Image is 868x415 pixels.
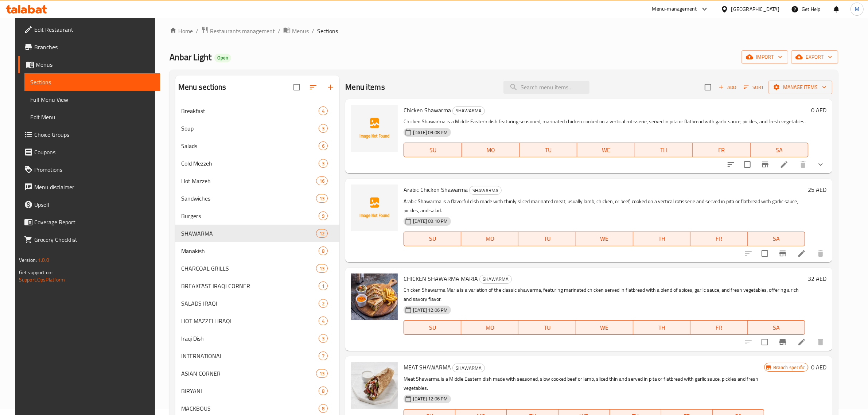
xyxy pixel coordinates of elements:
[181,177,316,185] span: Hot Mazzeh
[693,322,745,333] span: FR
[30,113,155,121] span: Edit Menu
[812,245,829,262] button: delete
[181,212,319,220] span: Burgers
[18,213,160,231] a: Coverage Report
[319,318,327,325] span: 4
[465,145,517,155] span: MO
[319,248,327,255] span: 8
[181,247,319,255] span: Manakish
[196,27,198,35] li: /
[319,283,327,290] span: 1
[181,352,319,360] span: INTERNATIONAL
[522,145,574,155] span: TU
[404,197,805,215] p: Arabic Shawarma is a flavorful dish made with thinly sliced marinated meat, usually lamb, chicken...
[503,81,589,94] input: search
[18,38,160,56] a: Branches
[319,300,327,307] span: 2
[636,233,688,244] span: TH
[178,82,226,93] h2: Menu sections
[633,232,690,246] button: TH
[404,320,461,335] button: SU
[316,229,328,238] div: items
[808,185,826,195] h6: 25 AED
[453,364,484,372] span: SHAWARMA
[404,286,805,304] p: Chicken Shawarma Maria is a variation of the classic shawarma, featuring marinated chicken served...
[319,124,328,133] div: items
[812,156,829,173] button: show more
[453,106,484,115] span: SHAWARMA
[316,369,328,378] div: items
[518,320,576,335] button: TU
[722,156,740,173] button: sort-choices
[24,108,160,126] a: Edit Menu
[635,143,693,157] button: TH
[175,102,340,120] div: Breakfast4
[576,320,633,335] button: WE
[774,83,826,92] span: Manage items
[175,207,340,225] div: Burgers9
[181,317,319,325] span: HOT MAZZEH IRAQI
[181,229,316,238] span: SHAWARMA
[292,27,309,35] span: Menus
[18,161,160,178] a: Promotions
[316,265,327,272] span: 13
[652,5,697,13] div: Menu-management
[518,232,576,246] button: TU
[757,334,772,350] span: Select to update
[175,347,340,365] div: INTERNATIONAL7
[464,322,515,333] span: MO
[690,232,748,246] button: FR
[175,155,340,172] div: Cold Mezzeh3
[175,120,340,137] div: Soup3
[19,275,65,284] a: Support.OpsPlatform
[748,320,805,335] button: SA
[319,125,327,132] span: 3
[744,83,764,92] span: Sort
[24,91,160,108] a: Full Menu View
[404,117,808,126] p: Chicken Shawarma is a Middle Eastern dish featuring seasoned, marinated chicken cooked on a verti...
[175,330,340,347] div: Iraqi Dish3
[175,172,340,190] div: Hot Mazzeh16
[797,53,832,62] span: export
[181,106,319,115] span: Breakfast
[30,78,155,86] span: Sections
[175,382,340,400] div: BIRYANI8
[452,106,485,115] div: SHAWARMA
[319,335,327,342] span: 3
[410,129,451,136] span: [DATE] 09:08 PM
[757,246,772,261] span: Select to update
[794,156,812,173] button: delete
[34,25,155,34] span: Edit Restaurant
[770,364,808,371] span: Branch specific
[768,81,832,94] button: Manage items
[316,178,327,185] span: 16
[351,362,398,409] img: MEAT SHAWARMA
[24,73,160,91] a: Sections
[470,186,501,195] span: SHAWARMA
[181,124,319,133] span: Soup
[696,145,747,155] span: FR
[780,160,789,169] a: Edit menu item
[636,322,688,333] span: TH
[812,333,829,351] button: delete
[739,82,768,93] span: Sort items
[34,148,155,156] span: Coupons
[580,145,632,155] span: WE
[576,232,633,246] button: WE
[404,143,462,157] button: SU
[175,190,340,207] div: Sandwiches13
[316,177,328,185] div: items
[36,60,155,69] span: Menus
[181,299,319,308] span: SALADS IRAQI
[18,178,160,196] a: Menu disclaimer
[742,82,766,93] button: Sort
[404,232,461,246] button: SU
[461,320,518,335] button: MO
[579,233,630,244] span: WE
[316,195,327,202] span: 13
[319,159,328,168] div: items
[214,54,231,62] div: Open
